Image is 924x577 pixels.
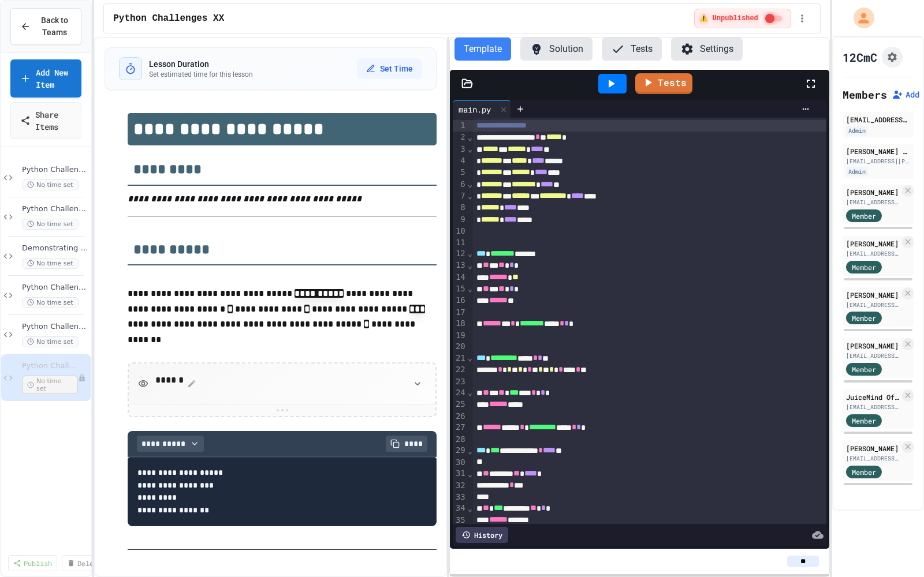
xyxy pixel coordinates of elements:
[453,480,467,492] div: 32
[22,361,78,371] span: Python Challenges XX
[22,336,79,347] span: No time set
[453,422,467,433] div: 27
[453,503,467,514] div: 34
[453,387,467,399] div: 24
[456,527,508,543] div: History
[453,515,467,526] div: 35
[22,219,79,230] span: No time set
[453,179,467,190] div: 6
[852,211,876,221] span: Member
[22,258,79,269] span: No time set
[357,58,422,79] button: Set Time
[22,283,88,293] span: Python Challenges XXIV
[467,388,473,397] span: Fold line
[453,248,467,260] div: 12
[453,318,467,329] div: 18
[453,202,467,213] div: 8
[467,179,473,189] span: Fold line
[467,261,473,270] span: Fold line
[453,132,467,143] div: 2
[467,249,473,258] span: Fold line
[62,555,107,571] a: Delete
[843,87,887,103] h2: Members
[22,243,88,253] span: Demonstrating OOP Principles Task
[882,47,903,68] button: Assignment Settings
[453,226,467,237] div: 10
[453,468,467,479] div: 31
[467,191,473,200] span: Fold line
[453,434,467,445] div: 28
[453,445,467,456] div: 29
[453,330,467,342] div: 19
[453,237,467,249] div: 11
[22,204,88,214] span: Python Challenges XXIVb
[453,411,467,422] div: 26
[846,114,910,125] div: [EMAIL_ADDRESS][DOMAIN_NAME]
[846,392,900,402] div: JuiceMind Official
[453,214,467,226] div: 9
[467,284,473,293] span: Fold line
[467,504,473,513] span: Fold line
[149,58,253,70] h3: Lesson Duration
[846,198,900,207] div: [EMAIL_ADDRESS][DOMAIN_NAME]
[453,167,467,178] div: 5
[846,351,900,360] div: [EMAIL_ADDRESS][DOMAIN_NAME]
[852,415,876,426] span: Member
[453,120,467,132] div: 1
[846,167,868,177] div: Admin
[453,295,467,306] div: 16
[843,49,877,65] h1: 12CmC
[453,364,467,376] div: 22
[453,341,467,353] div: 20
[699,14,758,23] span: ⚠️ Unpublished
[453,307,467,319] div: 17
[453,492,467,503] div: 33
[846,403,900,411] div: [EMAIL_ADDRESS][DOMAIN_NAME]
[453,376,467,388] div: 23
[635,73,692,94] a: Tests
[467,469,473,478] span: Fold line
[467,446,473,455] span: Fold line
[453,399,467,410] div: 25
[846,301,900,309] div: [EMAIL_ADDRESS][DOMAIN_NAME]
[453,103,497,115] div: main.py
[846,238,900,249] div: [PERSON_NAME]
[846,157,910,166] div: [EMAIL_ADDRESS][PERSON_NAME][DOMAIN_NAME]
[520,38,593,61] button: Solution
[22,179,79,190] span: No time set
[8,555,57,571] a: Publish
[467,353,473,362] span: Fold line
[846,454,900,463] div: [EMAIL_ADDRESS][DOMAIN_NAME]
[846,443,900,454] div: [PERSON_NAME]
[22,376,78,394] span: No time set
[10,102,81,139] a: Share Items
[671,38,743,61] button: Settings
[113,12,224,25] span: Python Challenges XX
[892,89,919,100] button: Add
[453,155,467,167] div: 4
[467,144,473,153] span: Fold line
[453,190,467,202] div: 7
[38,14,72,39] span: Back to Teams
[453,100,511,118] div: main.py
[453,353,467,364] div: 21
[852,262,876,272] span: Member
[852,313,876,323] span: Member
[78,374,86,382] div: Unpublished
[852,467,876,477] span: Member
[846,290,900,300] div: [PERSON_NAME]
[149,70,253,79] p: Set estimated time for this lesson
[602,38,662,61] button: Tests
[846,146,910,156] div: [PERSON_NAME] dev
[453,260,467,271] div: 13
[454,38,511,61] button: Template
[453,272,467,283] div: 14
[841,5,877,31] div: My Account
[22,322,88,332] span: Python Challenges VIIc
[846,340,900,351] div: [PERSON_NAME]
[694,9,791,28] div: ⚠️ Students cannot see this content! Click the toggle to publish it and make it visible to your c...
[846,126,868,136] div: Admin
[22,165,88,175] span: Python Challenges XXIVc
[852,364,876,374] span: Member
[10,59,81,98] a: Add New Item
